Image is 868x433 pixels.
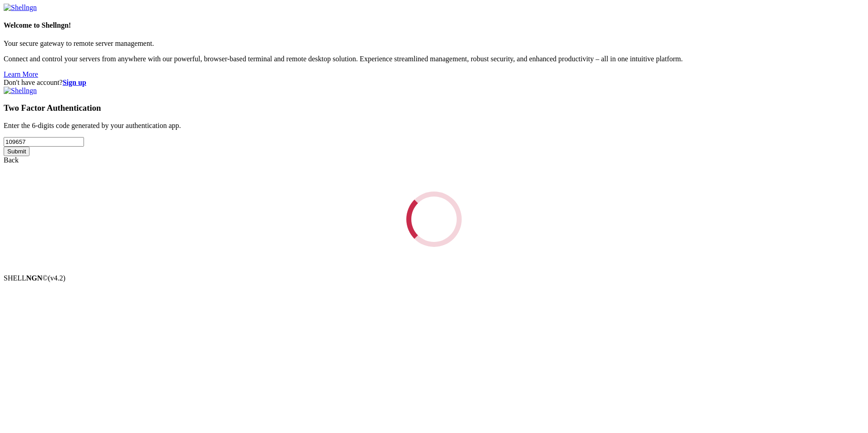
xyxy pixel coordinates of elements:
[4,21,864,30] h4: Welcome to Shellngn!
[48,274,66,282] span: 4.2.0
[4,79,864,87] div: Don't have account?
[26,274,43,282] b: NGN
[4,274,65,282] span: SHELL ©
[63,79,86,86] a: Sign up
[4,137,84,147] input: Two factor code
[4,4,37,12] img: Shellngn
[4,70,38,78] a: Learn More
[4,156,19,164] a: Back
[4,87,37,95] img: Shellngn
[4,55,864,63] p: Connect and control your servers from anywhere with our powerful, browser-based terminal and remo...
[4,147,30,156] input: Submit
[4,122,864,130] p: Enter the 6-digits code generated by your authentication app.
[4,39,864,48] p: Your secure gateway to remote server management.
[406,192,462,247] div: Loading...
[4,103,864,113] h3: Two Factor Authentication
